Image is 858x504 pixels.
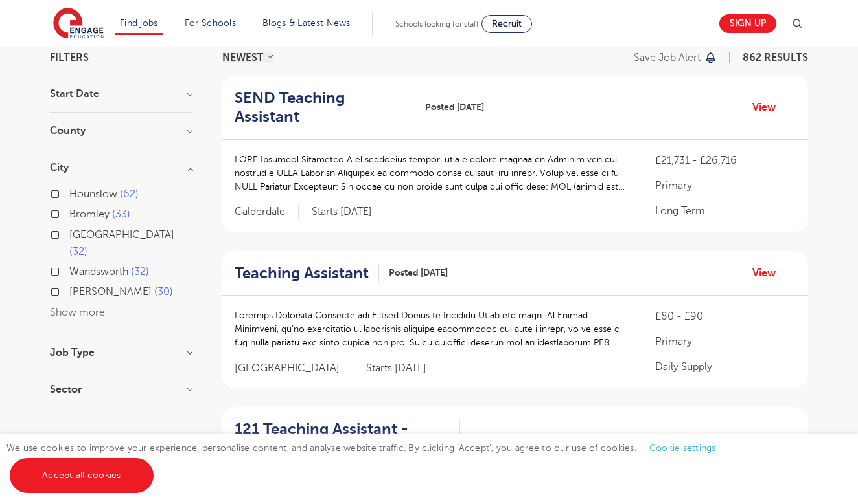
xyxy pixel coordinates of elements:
span: Calderdale [235,205,299,219]
a: Sign up [719,14,776,33]
a: Accept all cookies [10,458,154,493]
h2: 121 Teaching Assistant - Haringey [235,420,450,457]
a: Teaching Assistant [235,264,379,283]
a: View [752,430,785,447]
p: Primary [655,178,795,193]
img: Engage Education [53,8,104,40]
input: Wandsworth 32 [69,266,78,274]
a: SEND Teaching Assistant [235,89,415,126]
button: Save job alert [634,52,717,63]
p: Daily Supply [655,359,795,375]
a: View [752,265,785,281]
span: Posted [DATE] [425,100,484,114]
a: For Schools [185,18,236,28]
span: 33 [112,208,130,220]
span: 30 [154,286,173,298]
p: Primary [655,334,795,349]
input: [PERSON_NAME] 30 [69,286,78,294]
p: £21,731 - £26,716 [655,153,795,168]
h3: Start Date [50,89,192,99]
a: Find jobs [120,18,158,28]
a: Blogs & Latest News [262,18,351,28]
span: Posted [DATE] [389,266,448,279]
a: View [752,99,785,116]
span: Posted [DATE] [470,432,529,446]
span: Recruit [492,19,522,28]
p: Starts [DATE] [366,362,426,375]
input: Hounslow 62 [69,188,78,197]
p: £80 - £90 [655,309,795,324]
h3: County [50,126,192,136]
a: 121 Teaching Assistant - Haringey [235,420,460,457]
p: LORE Ipsumdol Sitametco A el seddoeius tempori utla e dolore magnaa en Adminim ven qui nostrud e ... [235,153,629,193]
span: 62 [120,188,139,200]
input: [GEOGRAPHIC_DATA] 32 [69,229,78,237]
span: Filters [50,52,89,63]
h2: SEND Teaching Assistant [235,89,405,126]
p: Loremips Dolorsita Consecte adi Elitsed Doeius te Incididu Utlab etd magn: Al Enimad Minimveni, q... [235,309,629,349]
span: Wandsworth [69,266,128,278]
span: Bromley [69,208,110,220]
h3: Sector [50,384,192,395]
h3: City [50,162,192,173]
input: Bromley 33 [69,208,78,217]
h3: Job Type [50,347,192,358]
span: [GEOGRAPHIC_DATA] [235,362,353,375]
span: 862 RESULTS [743,52,808,63]
p: Save job alert [634,52,701,63]
a: Cookie settings [649,443,716,453]
h2: Teaching Assistant [235,264,369,283]
span: [PERSON_NAME] [69,286,152,298]
a: Recruit [481,15,532,33]
span: Schools looking for staff [395,19,479,28]
span: 32 [69,246,87,257]
p: Starts [DATE] [312,205,372,219]
p: Long Term [655,203,795,219]
span: 32 [131,266,149,278]
span: Hounslow [69,188,117,200]
span: [GEOGRAPHIC_DATA] [69,229,174,241]
button: Show more [50,307,105,318]
span: We use cookies to improve your experience, personalise content, and analyse website traffic. By c... [6,443,729,480]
